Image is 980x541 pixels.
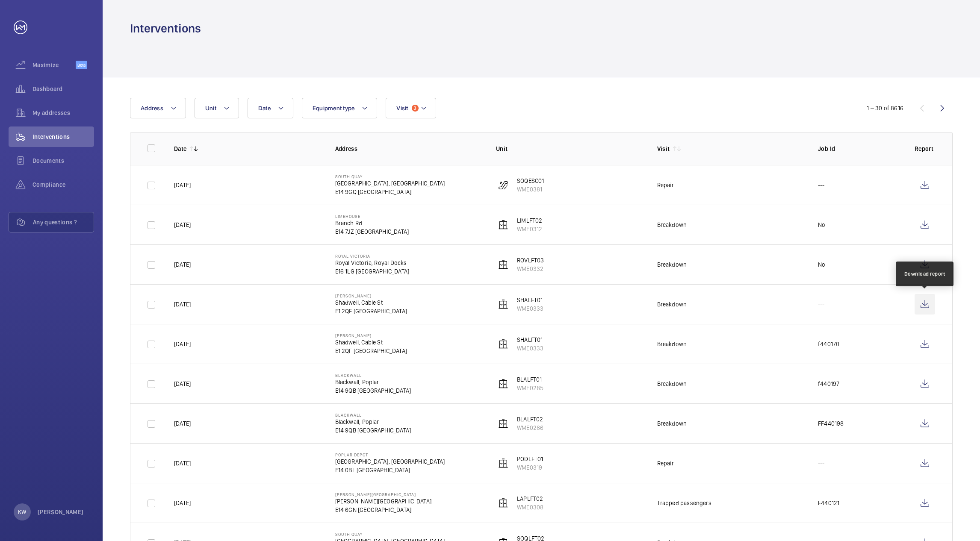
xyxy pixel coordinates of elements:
[517,455,543,463] p: PODLFT01
[335,333,407,338] p: [PERSON_NAME]
[174,144,186,153] p: Date
[818,221,825,229] p: No
[130,21,201,36] h1: Interventions
[335,267,410,276] p: E16 1LG [GEOGRAPHIC_DATA]
[335,426,411,435] p: E14 9QB [GEOGRAPHIC_DATA]
[335,378,411,386] p: Blackwall, Poplar
[335,179,445,188] p: [GEOGRAPHIC_DATA], [GEOGRAPHIC_DATA]
[76,61,87,69] span: Beta
[335,506,431,514] p: E14 6GN [GEOGRAPHIC_DATA]
[32,132,94,141] span: Interventions
[818,419,844,428] p: FF440198
[915,144,935,153] p: Report
[517,296,543,304] p: SHALFT01
[335,293,407,298] p: [PERSON_NAME]
[38,508,84,516] p: [PERSON_NAME]
[335,259,410,267] p: Royal Victoria, Royal Docks
[657,181,674,189] div: Repair
[818,499,839,507] p: F440121
[335,219,409,227] p: Branch Rd
[517,176,544,185] p: SOQESC01
[174,260,191,269] p: [DATE]
[174,459,191,467] p: [DATE]
[396,105,408,112] span: Visit
[32,156,94,165] span: Documents
[335,373,411,378] p: Blackwall
[335,412,411,418] p: Blackwall
[818,300,825,309] p: ---
[517,503,543,512] p: WME0308
[32,61,76,69] span: Maximize
[174,340,191,348] p: [DATE]
[657,379,687,388] div: Breakdown
[386,98,436,118] button: Visit3
[335,214,409,219] p: Limehouse
[517,463,543,472] p: WME0319
[517,335,543,344] p: SHALFT01
[302,98,378,118] button: Equipment type
[498,180,508,190] img: escalator.svg
[174,379,191,388] p: [DATE]
[335,307,407,315] p: E1 2QF [GEOGRAPHIC_DATA]
[657,459,674,467] div: Repair
[517,225,542,233] p: WME0312
[818,181,825,189] p: ---
[517,344,543,353] p: WME0333
[498,498,508,508] img: elevator.svg
[335,457,445,466] p: [GEOGRAPHIC_DATA], [GEOGRAPHIC_DATA]
[18,508,26,516] p: KW
[195,98,239,118] button: Unit
[32,109,94,117] span: My addresses
[517,423,543,432] p: WME0286
[335,174,445,179] p: South Quay
[258,105,271,112] span: Date
[818,379,839,388] p: f440197
[517,384,543,392] p: WME0285
[335,452,445,457] p: Poplar Depot
[335,386,411,395] p: E14 9QB [GEOGRAPHIC_DATA]
[498,259,508,270] img: elevator.svg
[174,499,191,507] p: [DATE]
[130,98,186,118] button: Address
[517,494,543,503] p: LAPLFT02
[335,227,409,236] p: E14 7JZ [GEOGRAPHIC_DATA]
[335,497,431,506] p: [PERSON_NAME][GEOGRAPHIC_DATA]
[174,221,191,229] p: [DATE]
[141,105,163,112] span: Address
[335,492,431,497] p: [PERSON_NAME][GEOGRAPHIC_DATA]
[335,347,407,355] p: E1 2QF [GEOGRAPHIC_DATA]
[517,185,544,194] p: WME0381
[517,375,543,384] p: BLALFT01
[498,418,508,429] img: elevator.svg
[335,253,410,259] p: Royal Victoria
[248,98,293,118] button: Date
[205,105,216,112] span: Unit
[174,300,191,309] p: [DATE]
[818,144,901,153] p: Job Id
[32,85,94,93] span: Dashboard
[657,300,687,309] div: Breakdown
[517,304,543,313] p: WME0333
[498,458,508,468] img: elevator.svg
[904,270,945,278] div: Download report
[313,105,355,112] span: Equipment type
[517,415,543,423] p: BLALFT02
[498,220,508,230] img: elevator.svg
[498,299,508,309] img: elevator.svg
[174,419,191,428] p: [DATE]
[335,418,411,426] p: Blackwall, Poplar
[33,218,94,226] span: Any questions ?
[517,265,544,273] p: WME0332
[412,105,419,112] span: 3
[657,144,670,153] p: Visit
[335,532,445,537] p: South Quay
[174,181,191,189] p: [DATE]
[657,340,687,348] div: Breakdown
[867,104,903,112] div: 1 – 30 of 8616
[818,260,825,269] p: No
[657,221,687,229] div: Breakdown
[335,188,445,196] p: E14 9GQ [GEOGRAPHIC_DATA]
[657,260,687,269] div: Breakdown
[517,256,544,265] p: ROVLFT03
[498,379,508,389] img: elevator.svg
